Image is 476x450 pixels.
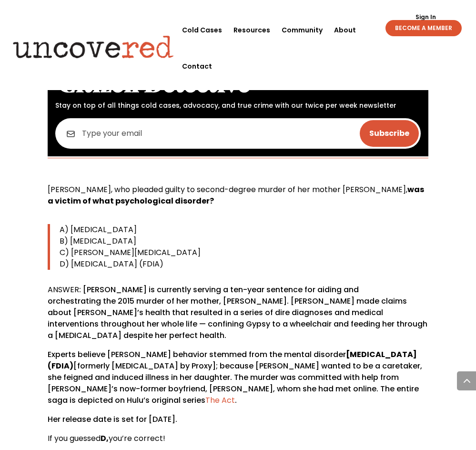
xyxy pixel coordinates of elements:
input: Subscribe [360,120,419,147]
a: Cold Cases [182,12,222,48]
strong: ANSWER [48,284,79,295]
a: About [334,12,356,48]
a: Community [282,12,323,48]
p: Stay on top of all things cold cases, advocacy, and true crime with our twice per week newsletter [55,101,421,111]
b: was a victim of what psychological disorder? [48,184,424,206]
input: Type your email [55,118,421,149]
p: : [PERSON_NAME] is currently serving a ten-year sentence for aiding and orchestrating the 2015 mu... [48,284,428,349]
a: BECOME A MEMBER [385,20,462,36]
strong: D, [101,433,109,444]
a: Resources [233,12,270,48]
a: The Act [205,395,235,406]
p: Experts believe [PERSON_NAME] behavior stemmed from the mental disorder [formerly [MEDICAL_DATA] ... [48,349,428,414]
a: Sign In [410,14,441,20]
span: D) [MEDICAL_DATA] (FDIA) [60,258,163,269]
span: B) [MEDICAL_DATA] [60,235,136,246]
span: A) [MEDICAL_DATA] [60,224,137,235]
span: [PERSON_NAME], who pleaded guilty to second-degree murder of her mother [PERSON_NAME], [48,184,407,195]
img: Uncovered logo [5,29,182,65]
span: C) [PERSON_NAME][MEDICAL_DATA] [60,247,201,258]
span: If you guessed you’re correct! [48,433,165,444]
strong: [MEDICAL_DATA] (FDIA) [48,349,417,371]
a: Contact [182,48,212,84]
p: Her release date is set for [DATE]. [48,414,428,433]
